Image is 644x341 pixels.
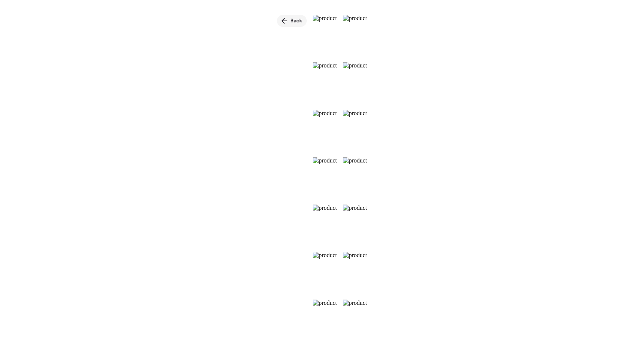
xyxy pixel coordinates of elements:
[290,17,302,25] span: Back
[313,110,337,151] img: product
[313,205,337,246] img: product
[343,205,367,246] img: product
[313,252,337,293] img: product
[343,15,367,56] img: product
[343,110,367,151] img: product
[343,300,367,341] img: product
[313,300,337,341] img: product
[343,157,367,199] img: product
[313,15,337,56] img: product
[313,157,337,199] img: product
[343,252,367,293] img: product
[313,62,337,104] img: product
[343,62,367,104] img: product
